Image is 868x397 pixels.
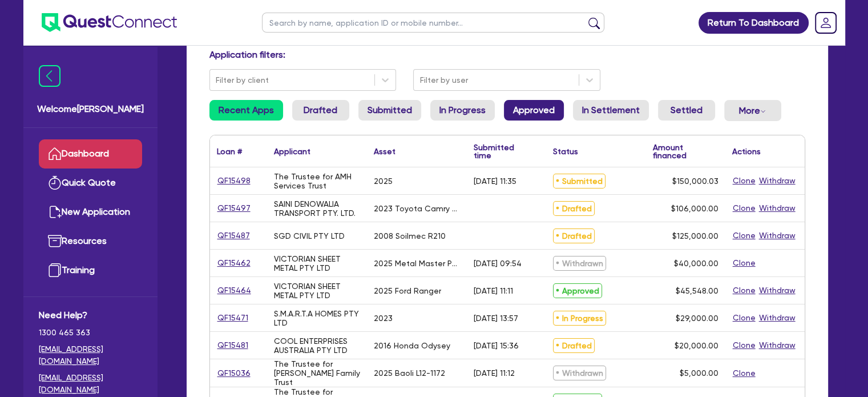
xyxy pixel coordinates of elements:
a: Dashboard [39,139,142,169]
img: icon-menu-close [39,65,60,87]
div: 2025 Baoli L12-1172 [374,368,445,378]
div: Asset [374,147,395,155]
button: Withdraw [758,229,796,242]
a: QF15497 [217,202,251,215]
a: [EMAIL_ADDRESS][DOMAIN_NAME] [39,372,142,396]
a: Submitted [358,100,421,121]
div: [DATE] 13:57 [474,314,518,323]
div: S.M.A.R.T.A HOMES PTY LTD [274,309,360,327]
button: Withdraw [758,284,796,297]
a: QF15036 [217,367,251,380]
div: [DATE] 11:11 [474,286,513,295]
div: [DATE] 11:35 [474,177,516,186]
a: New Application [39,198,142,227]
a: In Progress [430,100,495,121]
button: Clone [732,174,756,187]
img: new-application [48,205,62,219]
div: VICTORIAN SHEET METAL PTY LTD [274,254,360,272]
a: Quick Quote [39,169,142,198]
img: training [48,263,62,277]
div: The Trustee for [PERSON_NAME] Family Trust [274,359,360,387]
div: 2008 Soilmec R210 [374,231,446,240]
div: SGD CIVIL PTY LTD [274,231,345,240]
div: 2025 Ford Ranger [374,286,441,295]
span: $20,000.00 [675,341,718,350]
a: QF15498 [217,174,251,187]
div: Status [553,147,578,155]
a: QF15462 [217,256,251,270]
span: $106,000.00 [671,204,718,213]
span: $29,000.00 [676,314,718,323]
span: Drafted [553,201,595,216]
div: Actions [732,147,761,155]
a: Drafted [292,100,349,121]
a: Settled [658,100,715,121]
input: Search by name, application ID or mobile number... [262,13,604,33]
div: VICTORIAN SHEET METAL PTY LTD [274,282,360,300]
button: Withdraw [758,311,796,324]
div: Applicant [274,147,310,155]
button: Withdraw [758,339,796,352]
div: 2016 Honda Odysey [374,341,450,350]
button: Clone [732,311,756,324]
span: In Progress [553,311,606,326]
img: quick-quote [48,176,62,190]
span: Approved [553,283,602,298]
span: Submitted [553,174,605,189]
a: [EMAIL_ADDRESS][DOMAIN_NAME] [39,343,142,367]
a: QF15487 [217,229,251,242]
button: Withdraw [758,174,796,187]
div: [DATE] 11:12 [474,368,515,378]
div: COOL ENTERPRISES AUSTRALIA PTY LTD [274,336,360,355]
a: Resources [39,227,142,256]
span: Withdrawn [553,256,606,271]
h4: Application filters: [209,49,805,60]
a: QF15464 [217,284,252,297]
div: The Trustee for AMH Services Trust [274,172,360,190]
div: 2025 [374,177,393,186]
button: Clone [732,256,756,270]
button: Clone [732,229,756,242]
span: $125,000.00 [672,231,718,240]
a: Dropdown toggle [811,8,841,38]
button: Clone [732,367,756,380]
span: $150,000.03 [672,177,718,186]
a: In Settlement [573,100,649,121]
span: Drafted [553,338,595,353]
div: 2023 Toyota Camry Hybrid Ascent 2.5L [374,204,460,213]
span: Need Help? [39,308,142,322]
img: resources [48,234,62,248]
span: $45,548.00 [676,286,718,295]
button: Clone [732,202,756,215]
div: 2025 Metal Master PB-70B [374,259,460,268]
span: Welcome [PERSON_NAME] [37,102,144,116]
a: Approved [504,100,564,121]
a: Recent Apps [209,100,283,121]
button: Clone [732,339,756,352]
div: 2023 [374,314,393,323]
div: [DATE] 15:36 [474,341,519,350]
div: Loan # [217,147,242,155]
span: Drafted [553,228,595,243]
button: Withdraw [758,202,796,215]
div: Amount financed [653,143,718,159]
span: $40,000.00 [674,259,718,268]
button: Dropdown toggle [724,100,781,121]
a: Training [39,256,142,285]
a: QF15471 [217,311,249,324]
div: [DATE] 09:54 [474,259,522,268]
a: QF15481 [217,339,249,352]
a: Return To Dashboard [699,12,809,34]
span: $5,000.00 [680,368,718,378]
span: Withdrawn [553,366,606,380]
button: Clone [732,284,756,297]
div: SAINI DENOWALIA TRANSPORT PTY. LTD. [274,199,360,218]
div: Submitted time [474,143,529,159]
img: quest-connect-logo-blue [42,13,177,32]
span: 1300 465 363 [39,327,142,339]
